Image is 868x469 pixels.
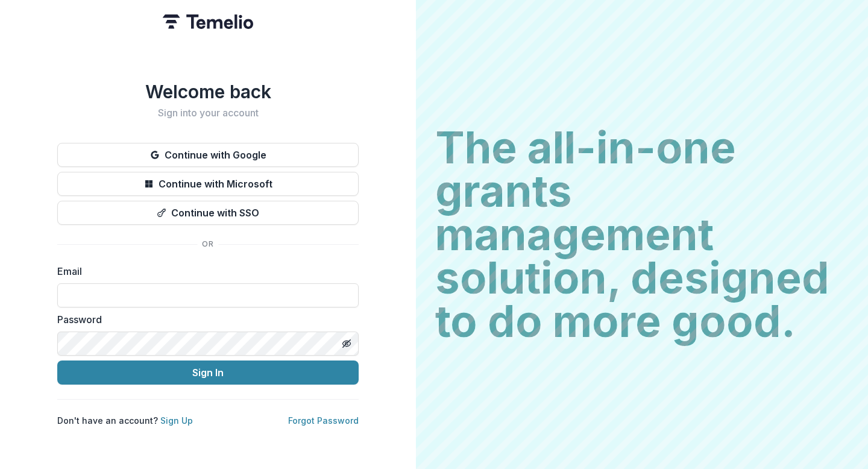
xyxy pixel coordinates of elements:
[160,415,193,426] a: Sign Up
[57,143,359,167] button: Continue with Google
[57,360,359,385] button: Sign In
[288,415,359,426] a: Forgot Password
[57,414,193,427] p: Don't have an account?
[57,81,359,102] h1: Welcome back
[57,172,359,196] button: Continue with Microsoft
[57,201,359,225] button: Continue with SSO
[57,312,351,327] label: Password
[57,107,359,119] h2: Sign into your account
[57,264,351,279] label: Email
[163,14,253,29] img: Temelio
[337,334,356,353] button: Toggle password visibility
